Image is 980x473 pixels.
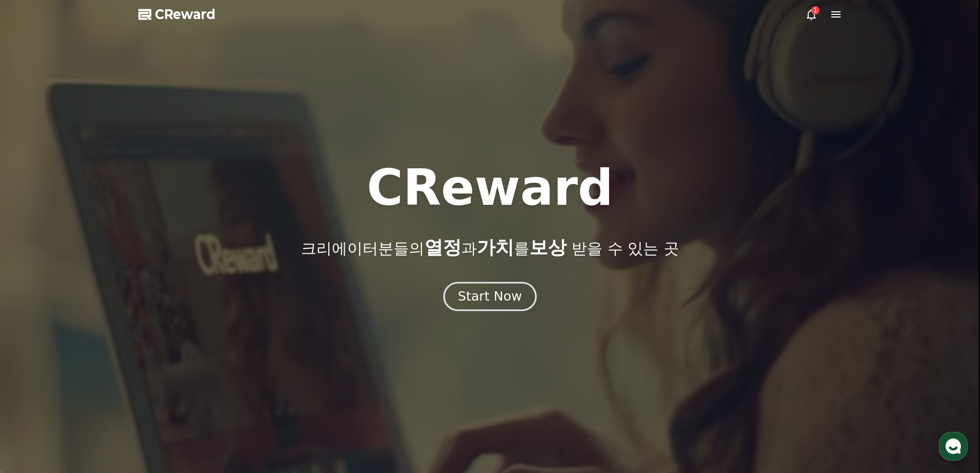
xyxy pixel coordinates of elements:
span: CReward [155,6,216,23]
a: 대화 [68,326,133,352]
span: 설정 [159,342,171,350]
a: 설정 [133,326,198,352]
button: Start Now [443,282,537,311]
p: 크리에이터분들의 과 를 받을 수 있는 곳 [301,237,679,258]
span: 대화 [94,342,106,351]
a: Start Now [446,293,534,303]
span: 보상 [529,237,566,258]
div: 1 [811,6,819,14]
div: Start Now [458,288,522,305]
span: 홈 [32,342,39,350]
a: 1 [805,8,817,21]
h1: CReward [367,163,613,213]
a: CReward [138,6,216,23]
span: 가치 [477,237,514,258]
span: 열정 [424,237,461,258]
a: 홈 [3,326,68,352]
